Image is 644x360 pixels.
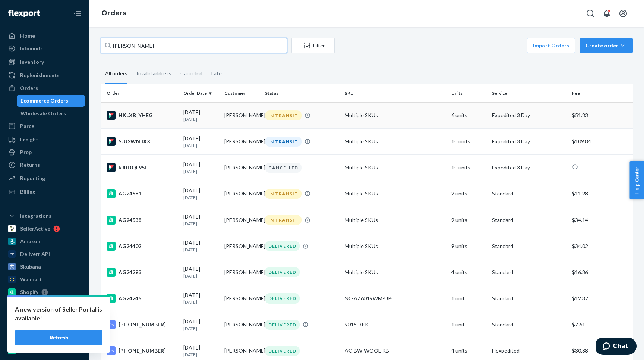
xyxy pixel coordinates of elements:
input: Search orders [101,38,287,53]
div: DELIVERED [265,346,300,356]
div: IN TRANSIT [265,215,302,225]
div: IN TRANSIT [265,110,302,120]
p: Standard [492,269,566,276]
div: Skubana [20,263,41,270]
button: Open account menu [616,6,631,21]
div: AC-BW-WOOL-RB [345,347,445,354]
div: IN TRANSIT [265,189,302,199]
button: Refresh [15,330,102,345]
p: Expedited 3 Day [492,138,566,145]
th: Fee [569,84,633,102]
span: Help Center [629,161,644,199]
div: AG24293 [107,268,177,277]
td: [PERSON_NAME] [221,128,262,154]
td: [PERSON_NAME] [221,259,262,285]
a: Billing [4,186,85,198]
td: [PERSON_NAME] [221,207,262,233]
th: SKU [342,84,448,102]
p: A new version of Seller Portal is available! [15,305,102,323]
td: [PERSON_NAME] [221,285,262,312]
div: Billing [20,188,35,195]
td: Multiple SKUs [342,207,448,233]
td: $34.14 [569,207,633,233]
div: DELIVERED [265,293,300,303]
div: [PHONE_NUMBER] [107,346,177,355]
p: [DATE] [183,116,218,122]
div: Inventory [20,58,44,66]
div: Walmart [20,276,42,283]
a: Parcel [4,120,85,132]
a: Inventory [4,56,85,68]
td: $16.36 [569,259,633,285]
td: $7.61 [569,312,633,338]
p: Flexpedited [492,347,566,354]
div: [DATE] [183,318,218,332]
a: Prep [4,146,85,158]
a: Orders [101,9,126,17]
td: 6 units [448,102,489,128]
div: CANCELLED [265,163,302,173]
div: NC-AZ6019WM-UPC [345,295,445,302]
div: Filter [292,42,334,49]
td: 2 units [448,181,489,207]
a: Amazon [4,235,85,247]
div: RJRDQL9SLE [107,163,177,172]
p: [DATE] [183,194,218,201]
td: 1 unit [448,312,489,338]
p: Standard [492,190,566,197]
div: Freight [20,136,38,143]
a: Returns [4,159,85,171]
div: DELIVERED [265,320,300,330]
a: Deliverr API [4,248,85,260]
td: Multiple SKUs [342,128,448,154]
div: Ecommerce Orders [20,97,68,104]
div: AG24581 [107,189,177,198]
div: Parcel [20,122,36,130]
button: Close Navigation [70,6,85,21]
td: [PERSON_NAME] [221,102,262,128]
td: [PERSON_NAME] [221,181,262,207]
div: Invalid address [136,64,171,83]
a: Replenishments [4,69,85,81]
p: [DATE] [183,325,218,332]
a: Reporting [4,172,85,184]
div: Replenishments [20,72,60,79]
div: HKLXB_YHEG [107,111,177,120]
div: AG24538 [107,216,177,225]
a: Home [4,30,85,42]
a: Shopify [4,286,85,298]
div: Returns [20,161,40,169]
a: SellerActive [4,223,85,235]
td: $51.83 [569,102,633,128]
a: Wholesale Orders [17,107,85,119]
div: Home [20,32,35,40]
iframe: Opens a widget where you can chat to one of our agents [596,338,637,356]
p: Standard [492,321,566,328]
button: Filter [291,38,335,53]
a: Skubana [4,261,85,273]
button: Open Search Box [583,6,598,21]
p: Expedited 3 Day [492,112,566,119]
th: Service [489,84,569,102]
div: SJU2WNIIXX [107,137,177,146]
div: [DATE] [183,135,218,148]
td: Multiple SKUs [342,181,448,207]
a: Ecommerce Orders [17,95,85,107]
td: $34.02 [569,233,633,259]
p: [DATE] [183,168,218,175]
th: Order [101,84,180,102]
a: Inbounds [4,43,85,54]
div: Late [211,64,222,83]
div: Reporting [20,175,45,182]
div: Deliverr API [20,250,50,258]
td: 9 units [448,233,489,259]
td: [PERSON_NAME] [221,312,262,338]
div: DELIVERED [265,241,300,251]
div: [DATE] [183,265,218,279]
div: [DATE] [183,161,218,175]
td: Multiple SKUs [342,233,448,259]
td: 10 units [448,128,489,154]
p: [DATE] [183,273,218,279]
p: Standard [492,295,566,302]
td: $12.37 [569,285,633,312]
